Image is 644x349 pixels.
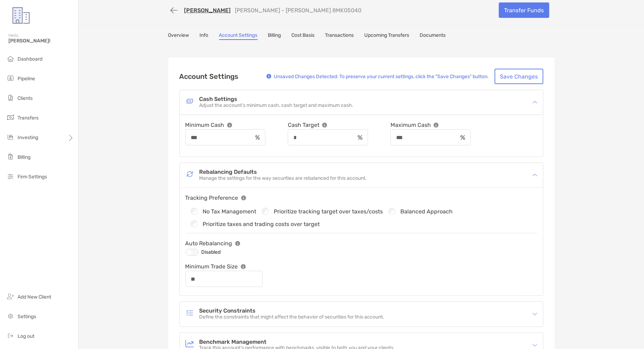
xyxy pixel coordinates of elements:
button: Save Changes [495,69,543,84]
img: info tooltip [235,241,240,246]
img: add_new_client icon [6,292,15,301]
h4: Rebalancing Defaults [199,169,367,175]
div: icon arrowRebalancing DefaultsRebalancing DefaultsManage the settings for the way securities are ... [180,163,543,187]
img: icon arrow [533,100,537,105]
img: settings icon [6,312,15,320]
a: Documents [420,32,446,40]
p: [PERSON_NAME] - [PERSON_NAME] 8MK05040 [235,7,362,14]
img: icon arrow [533,343,537,348]
img: pipeline icon [6,74,15,82]
div: icon arrowSecurity ConstraintsSecurity ConstraintsDefine the constraints that might affect the be... [180,302,543,326]
p: Unsaved Changes Detected: To preserve your current settings, click the "Save Changes" button. [274,72,489,81]
h4: Security Constraints [199,308,385,314]
a: Billing [268,32,281,40]
img: Zoe Logo [8,3,34,28]
p: Maximum Cash [391,121,431,129]
p: Cash Target [288,121,319,129]
span: [PERSON_NAME]! [8,38,74,44]
img: info tooltip [434,123,439,128]
img: transfers icon [6,113,15,122]
a: Transactions [325,32,354,40]
img: input icon [460,135,465,140]
img: billing icon [6,152,15,161]
span: Firm Settings [18,174,47,180]
a: Info [200,32,209,40]
img: input icon [255,135,260,140]
img: input icon [358,135,362,140]
h4: Cash Settings [199,96,354,102]
label: Prioritize tracking target over taxes/costs [274,208,383,214]
label: No Tax Management [203,208,257,214]
span: Clients [18,95,33,101]
h2: Account Settings [179,72,239,81]
h4: Benchmark Management [199,339,395,345]
span: Investing [18,135,38,141]
p: Tracking Preference [185,193,238,202]
a: Cost Basis [292,32,315,40]
span: Dashboard [18,56,42,62]
img: icon info [266,74,271,79]
p: Minimum Trade Size [185,262,238,271]
span: Pipeline [18,76,35,82]
img: info tooltip [241,264,246,269]
img: Cash Settings [185,97,194,105]
p: Manage the settings for the way securities are rebalanced for this account. [199,176,367,182]
span: Transfers [18,115,39,121]
span: Billing [18,154,30,160]
p: Disabled [202,248,221,256]
a: Account Settings [219,32,258,40]
img: investing icon [6,133,15,141]
img: Rebalancing Defaults [185,170,194,178]
p: Auto Rebalancing [185,239,232,248]
label: Balanced Approach [401,208,453,214]
img: logout icon [6,331,15,340]
img: info tooltip [241,196,246,200]
span: Settings [18,314,36,320]
a: Overview [168,32,189,40]
span: Log out [18,333,34,339]
label: Prioritize taxes and trading costs over target [203,221,320,227]
img: clients icon [6,94,15,102]
a: Transfer Funds [499,2,549,18]
img: Benchmark Management [185,340,194,348]
span: Add New Client [18,294,51,300]
img: icon arrow [533,312,537,316]
img: info tooltip [322,123,327,128]
img: Security Constraints [185,309,194,317]
p: Minimum Cash [185,121,224,129]
img: icon arrow [533,173,537,178]
img: firm-settings icon [6,172,15,180]
div: icon arrowCash SettingsCash SettingsAdjust the account’s minimum cash, cash target and maximum cash. [180,90,543,115]
p: Define the constraints that might affect the behavior of securities for this account. [199,314,385,320]
img: dashboard icon [6,54,15,63]
a: Upcoming Transfers [365,32,409,40]
img: info tooltip [227,123,232,128]
a: [PERSON_NAME] [184,7,231,14]
p: Adjust the account’s minimum cash, cash target and maximum cash. [199,103,354,109]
